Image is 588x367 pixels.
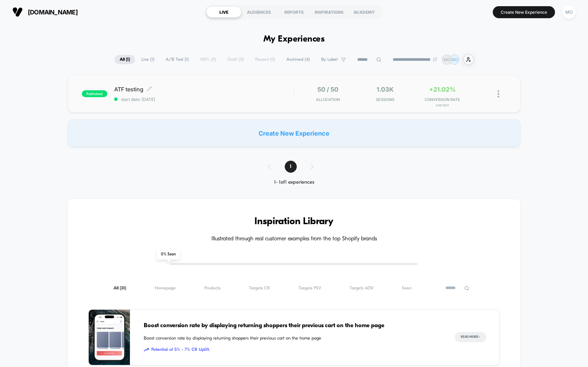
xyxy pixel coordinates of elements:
[161,55,194,64] span: A/B Test ( 1 )
[451,57,458,62] p: MO
[155,286,176,291] span: Homepage
[114,97,294,102] span: start date: [DATE]
[316,97,340,102] span: Allocation
[377,86,394,93] span: 1.03k
[276,7,312,18] div: REPORTS
[358,97,412,102] span: Sessions
[157,249,180,260] span: 0 % Seen
[415,104,469,107] span: for Test
[350,286,373,291] span: Targets AOV
[562,5,576,19] div: MO
[241,7,276,18] div: AUDIENCES
[285,161,297,173] span: 1
[28,9,78,16] span: [DOMAIN_NAME]
[206,7,241,18] div: LIVE
[347,7,382,18] div: ACADEMY
[136,55,160,64] span: Live ( 1 )
[113,286,126,291] span: All
[89,310,130,365] img: Boost conversion rate by displaying returning shoppers their previous cart on the home page
[321,57,338,62] span: By Label
[317,86,338,93] span: 50 / 50
[144,346,441,353] span: Potential of 5% - 7% CR Uplift.
[261,180,327,185] div: 1 - 1 of 1 experiences
[455,332,486,342] button: Read More>
[120,286,126,290] span: ( 31 )
[560,5,578,19] button: MO
[88,216,500,227] h3: Inspiration Library
[493,6,555,18] button: Create New Experience
[114,86,294,93] span: ATF testing
[433,57,437,61] img: end
[10,7,80,18] button: [DOMAIN_NAME]
[12,7,23,17] img: Visually logo
[249,286,270,291] span: Targets CR
[82,90,107,97] span: published
[298,286,321,291] span: Targets PSV
[415,97,469,102] span: CONVERSION RATE
[498,90,499,98] img: close
[144,321,441,330] span: Boost conversion rate by displaying returning shoppers their previous cart on the home page
[68,119,521,147] div: Create New Experience
[402,286,412,291] span: Seen
[204,286,220,291] span: Products
[429,86,456,93] span: +21.02%
[281,55,315,64] span: Archived ( 4 )
[144,335,441,342] span: Boost conversion rate by displaying returning shoppers their previous cart on the home page
[263,34,325,44] h1: My Experiences
[444,57,450,62] p: MO
[312,7,347,18] div: INSPIRATIONS
[88,236,500,242] h4: Illustrated through real customer examples from the top Shopify brands
[115,55,135,64] span: All ( 1 )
